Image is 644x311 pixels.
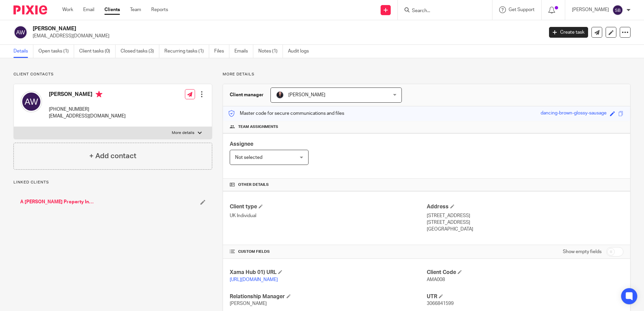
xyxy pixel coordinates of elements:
[79,45,116,58] a: Client tasks (0)
[151,6,168,13] a: Reports
[89,151,136,161] h4: + Add contact
[49,91,126,99] h4: [PERSON_NAME]
[258,45,283,58] a: Notes (1)
[172,130,194,136] p: More details
[509,7,535,12] span: Get Support
[230,249,426,254] h4: CUSTOM FIELDS
[83,6,94,13] a: Email
[230,203,426,210] h4: Client type
[238,182,269,187] span: Other details
[230,141,253,147] span: Assignee
[427,301,454,306] span: 3066841599
[563,248,602,255] label: Show empty fields
[121,45,159,58] a: Closed tasks (3)
[228,110,344,117] p: Master code for secure communications and files
[130,6,141,13] a: Team
[33,33,539,39] p: [EMAIL_ADDRESS][DOMAIN_NAME]
[214,45,229,58] a: Files
[427,269,623,276] h4: Client Code
[230,301,267,306] span: [PERSON_NAME]
[235,155,262,160] span: Not selected
[276,91,284,99] img: MicrosoftTeams-image.jfif
[49,113,126,119] p: [EMAIL_ADDRESS][DOMAIN_NAME]
[13,25,28,39] img: svg%3E
[541,110,607,117] div: dancing-brown-glossy-sausage
[96,91,102,98] i: Primary
[427,226,623,233] p: [GEOGRAPHIC_DATA]
[230,269,426,276] h4: Xama Hub 01) URL
[572,6,609,13] p: [PERSON_NAME]
[223,72,631,77] p: More details
[427,293,623,300] h4: UTR
[427,277,445,282] span: AMA008
[427,212,623,219] p: [STREET_ADDRESS]
[33,25,438,32] h2: [PERSON_NAME]
[49,106,126,113] p: [PHONE_NUMBER]
[38,45,74,58] a: Open tasks (1)
[411,8,472,14] input: Search
[427,219,623,226] p: [STREET_ADDRESS]
[230,92,264,98] h3: Client manager
[104,6,120,13] a: Clients
[612,5,623,15] img: svg%3E
[62,6,73,13] a: Work
[21,91,42,112] img: svg%3E
[20,199,94,205] a: A [PERSON_NAME] Property Investments Limited
[288,93,325,97] span: [PERSON_NAME]
[230,277,278,282] a: [URL][DOMAIN_NAME]
[230,293,426,300] h4: Relationship Manager
[549,27,588,38] a: Create task
[230,212,426,219] p: UK Individual
[13,5,47,14] img: Pixie
[13,45,33,58] a: Details
[234,45,253,58] a: Emails
[427,203,623,210] h4: Address
[238,124,278,130] span: Team assignments
[288,45,314,58] a: Audit logs
[164,45,209,58] a: Recurring tasks (1)
[13,72,212,77] p: Client contacts
[13,180,212,185] p: Linked clients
